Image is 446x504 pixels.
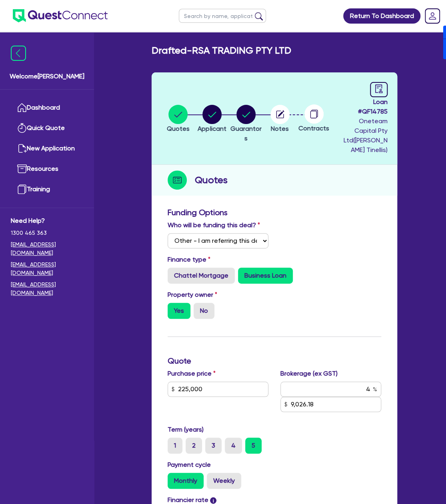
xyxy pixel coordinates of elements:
[298,124,329,132] span: Contracts
[17,123,27,133] img: quick-quote
[270,104,290,134] button: Notes
[17,164,27,174] img: resources
[422,6,443,26] a: Dropdown toggle
[205,438,222,454] label: 3
[168,303,190,319] label: Yes
[195,173,228,187] h2: Quotes
[11,260,83,277] a: [EMAIL_ADDRESS][DOMAIN_NAME]
[344,117,388,154] span: Oneteam Capital Pty Ltd ( [PERSON_NAME] Tinellis )
[168,473,204,489] label: Monthly
[166,125,189,132] span: Quotes
[374,84,383,93] span: audit
[168,255,210,264] label: Finance type
[152,45,291,56] h2: Drafted - RSA TRADING PTY LTD
[186,438,202,454] label: 2
[343,8,420,24] a: Return To Dashboard
[11,240,83,257] a: [EMAIL_ADDRESS][DOMAIN_NAME]
[168,208,381,217] h3: Funding Options
[11,98,83,118] a: Dashboard
[11,138,83,159] a: New Application
[166,104,190,134] button: Quotes
[17,184,27,194] img: training
[168,290,217,300] label: Property owner
[11,159,83,179] a: Resources
[207,473,241,489] label: Weekly
[11,280,83,297] a: [EMAIL_ADDRESS][DOMAIN_NAME]
[225,438,242,454] label: 4
[229,104,263,144] button: Guarantors
[11,216,83,226] span: Need Help?
[210,497,216,504] span: i
[342,97,387,116] span: Loan # QF14785
[245,438,262,454] label: 5
[197,104,226,134] button: Applicant
[168,220,260,230] label: Who will be funding this deal?
[280,369,338,378] label: Brokerage (ex GST)
[168,438,182,454] label: 1
[194,303,214,319] label: No
[11,46,26,61] img: icon-menu-close
[271,125,289,132] span: Notes
[13,9,108,22] img: quest-connect-logo-blue
[168,356,381,366] h3: Quote
[17,144,27,153] img: new-application
[11,118,83,138] a: Quick Quote
[168,425,204,434] label: Term (years)
[10,72,84,81] span: Welcome [PERSON_NAME]
[238,268,293,284] label: Business Loan
[198,125,226,132] span: Applicant
[168,268,235,284] label: Chattel Mortgage
[11,179,83,200] a: Training
[230,125,262,142] span: Guarantors
[168,170,187,190] img: step-icon
[168,369,216,378] label: Purchase price
[168,460,211,470] label: Payment cycle
[11,229,83,237] span: 1300 465 363
[179,9,266,23] input: Search by name, application ID or mobile number...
